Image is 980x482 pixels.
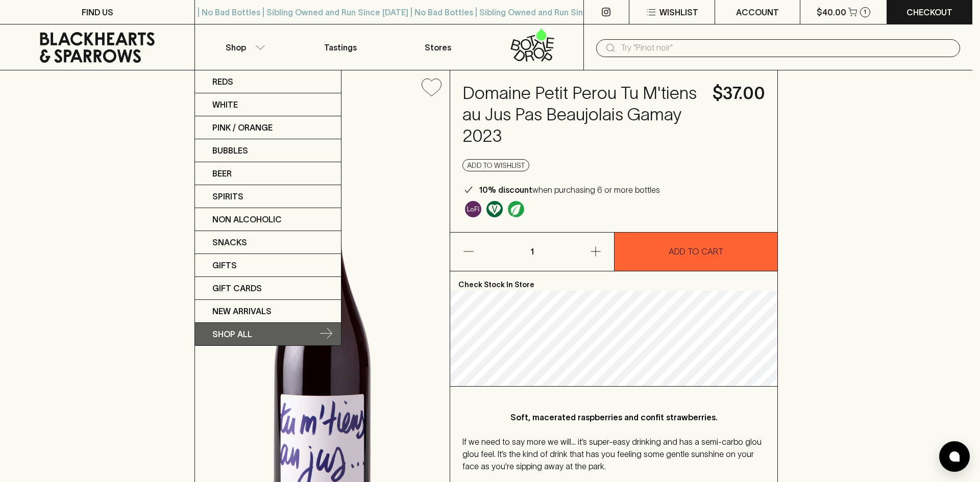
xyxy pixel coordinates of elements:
[195,139,341,162] a: Bubbles
[212,236,247,248] p: Snacks
[212,282,262,294] p: Gift Cards
[212,75,233,88] p: Reds
[195,70,341,93] a: Reds
[212,121,273,134] p: Pink / Orange
[212,190,243,202] p: Spirits
[195,254,341,277] a: Gifts
[212,328,252,340] p: SHOP ALL
[212,213,282,225] p: Non Alcoholic
[949,451,960,462] img: bubble-icon
[212,144,248,157] p: Bubbles
[212,167,232,180] p: Beer
[195,231,341,254] a: Snacks
[212,98,238,111] p: White
[212,305,272,317] p: New Arrivals
[195,277,341,300] a: Gift Cards
[195,185,341,208] a: Spirits
[195,208,341,231] a: Non Alcoholic
[195,162,341,185] a: Beer
[195,323,341,345] a: SHOP ALL
[195,93,341,116] a: White
[195,116,341,139] a: Pink / Orange
[212,259,237,271] p: Gifts
[195,300,341,323] a: New Arrivals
